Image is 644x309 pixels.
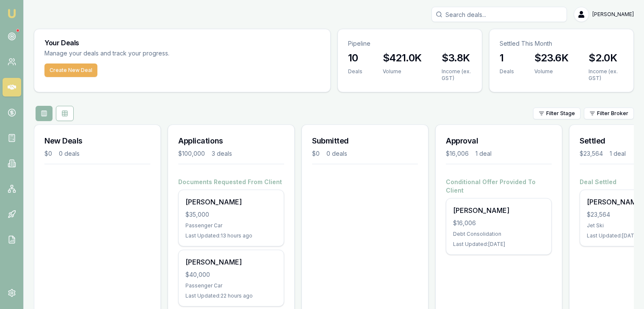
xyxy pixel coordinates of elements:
[453,205,544,215] div: [PERSON_NAME]
[500,39,623,48] p: Settled This Month
[453,219,544,227] div: $16,006
[44,63,97,77] button: Create New Deal
[446,178,552,195] h4: Conditional Offer Provided To Client
[584,108,634,119] button: Filter Broker
[431,7,567,22] input: Search deals
[185,222,277,229] div: Passenger Car
[7,8,17,19] img: emu-icon-u.png
[312,149,320,158] div: $0
[178,149,205,158] div: $100,000
[326,149,347,158] div: 0 deals
[546,110,575,117] span: Filter Stage
[44,39,320,46] h3: Your Deals
[212,149,232,158] div: 3 deals
[475,149,492,158] div: 1 deal
[534,51,568,65] h3: $23.6K
[185,197,277,207] div: [PERSON_NAME]
[178,178,284,186] h4: Documents Requested From Client
[383,68,422,75] div: Volume
[446,135,552,147] h3: Approval
[185,210,277,219] div: $35,000
[44,135,150,147] h3: New Deals
[589,51,623,65] h3: $2.0K
[44,149,52,158] div: $0
[44,49,261,58] p: Manage your deals and track your progress.
[348,39,472,48] p: Pipeline
[442,68,471,82] div: Income (ex. GST)
[59,149,80,158] div: 0 deals
[453,231,544,237] div: Debt Consolidation
[348,51,362,65] h3: 10
[453,241,544,248] div: Last Updated: [DATE]
[500,68,514,75] div: Deals
[185,292,277,299] div: Last Updated: 22 hours ago
[589,68,623,82] div: Income (ex. GST)
[446,149,469,158] div: $16,006
[185,282,277,289] div: Passenger Car
[580,149,603,158] div: $23,564
[178,135,284,147] h3: Applications
[534,68,568,75] div: Volume
[442,51,471,65] h3: $3.8K
[610,149,626,158] div: 1 deal
[185,270,277,279] div: $40,000
[533,108,580,119] button: Filter Stage
[383,51,422,65] h3: $421.0K
[348,68,362,75] div: Deals
[597,110,628,117] span: Filter Broker
[500,51,514,65] h3: 1
[185,232,277,239] div: Last Updated: 13 hours ago
[592,11,634,18] span: [PERSON_NAME]
[185,257,277,267] div: [PERSON_NAME]
[312,135,418,147] h3: Submitted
